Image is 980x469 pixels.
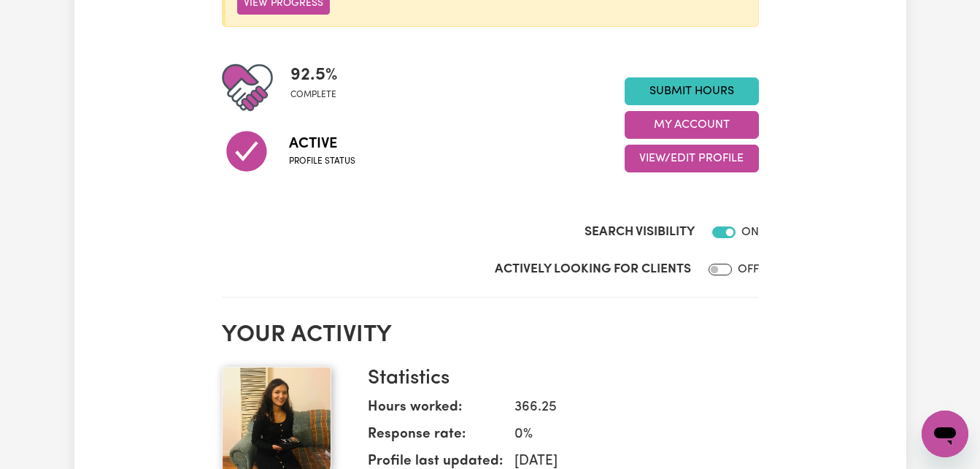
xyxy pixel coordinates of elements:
[289,155,355,168] span: Profile status
[741,226,759,238] span: ON
[625,77,759,105] a: Submit Hours
[503,397,747,419] dd: 366.25
[495,260,691,279] label: Actively Looking for Clients
[738,264,759,275] span: OFF
[290,62,350,113] div: Profile completeness: 92.5%
[368,397,503,424] dt: Hours worked:
[625,111,759,139] button: My Account
[503,424,747,446] dd: 0 %
[922,411,968,457] iframe: Button to launch messaging window, conversation in progress
[289,133,355,155] span: Active
[368,367,747,392] h3: Statistics
[222,321,759,349] h2: Your activity
[368,424,503,451] dt: Response rate:
[625,145,759,172] button: View/Edit Profile
[290,62,338,88] span: 92.5 %
[584,223,695,242] label: Search Visibility
[290,88,338,102] span: complete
